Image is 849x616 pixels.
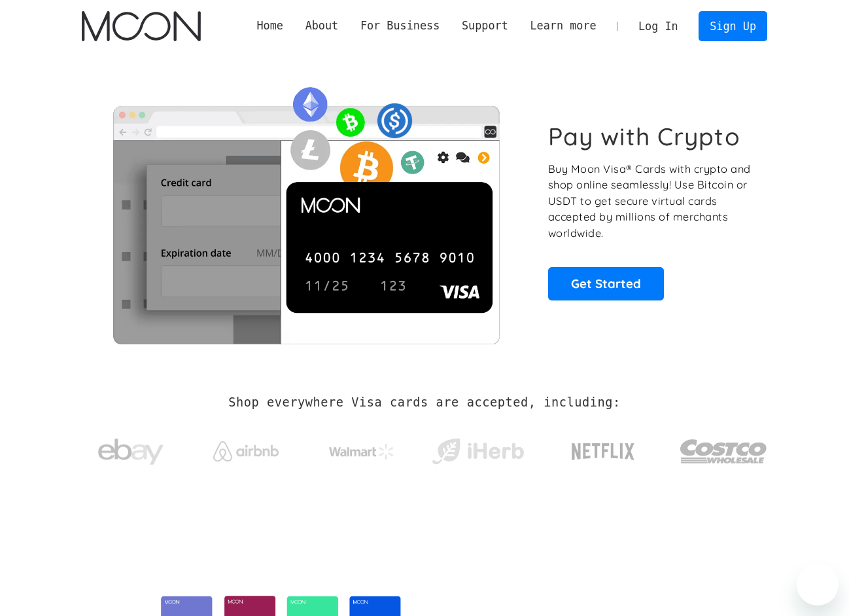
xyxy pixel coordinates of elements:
img: Moon Logo [82,11,200,41]
img: Airbnb [213,441,279,462]
img: Costco [680,427,767,476]
img: ebay [98,431,164,473]
a: ebay [82,418,179,479]
a: iHerb [429,422,527,475]
div: Learn more [519,18,608,34]
img: iHerb [429,435,527,469]
a: Get Started [548,267,664,300]
div: Support [462,18,508,34]
div: About [305,18,339,34]
a: Log In [627,12,689,41]
h2: Shop everywhere Visa cards are accepted, including: [228,395,620,410]
a: Airbnb [198,428,295,468]
a: Costco [680,414,767,482]
img: Walmart [329,444,394,460]
a: Sign Up [699,11,767,41]
div: Support [451,18,519,34]
div: About [294,18,349,34]
a: home [82,11,200,41]
div: For Business [349,18,451,34]
a: Walmart [313,431,411,466]
iframe: Przycisk umożliwiający otwarcie okna komunikatora [797,564,839,606]
a: Netflix [545,422,662,475]
a: Home [246,18,294,34]
p: Buy Moon Visa® Cards with crypto and shop online seamlessly! Use Bitcoin or USDT to get secure vi... [548,161,753,242]
div: For Business [360,18,440,34]
img: Moon Cards let you spend your crypto anywhere Visa is accepted. [82,78,530,344]
img: Netflix [570,435,636,468]
div: Learn more [530,18,596,34]
h1: Pay with Crypto [548,122,740,151]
